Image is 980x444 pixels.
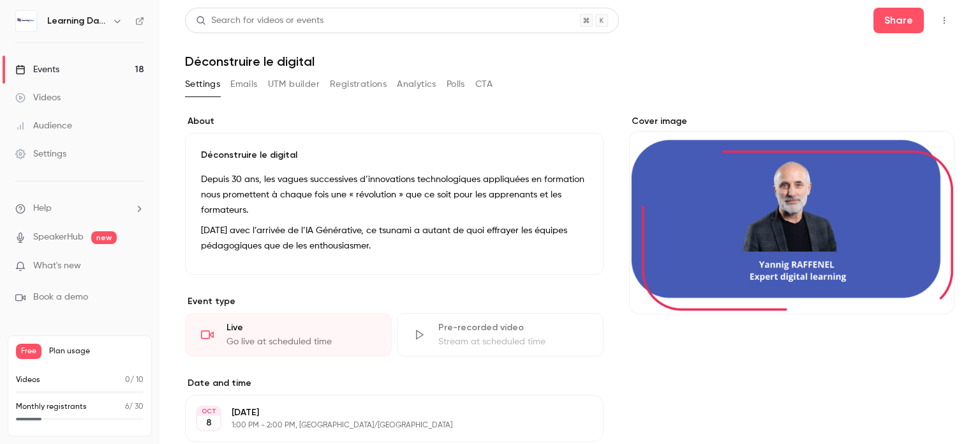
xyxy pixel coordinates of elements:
[16,344,41,359] span: Free
[232,420,536,431] p: 1:00 PM - 2:00 PM, [GEOGRAPHIC_DATA]/[GEOGRAPHIC_DATA]
[226,335,376,348] div: Go live at scheduled time
[16,401,87,413] p: Monthly registrants
[230,74,257,95] button: Emails
[15,202,144,215] li: help-dropdown-opener
[49,346,144,356] span: Plan usage
[15,63,59,76] div: Events
[185,313,392,356] div: LiveGo live at scheduled time
[197,407,220,416] div: OCT
[125,403,129,411] span: 6
[201,223,588,254] p: [DATE] avec l’arrivée de l’IA Générative, ce tsunami a autant de quoi effrayer les équipes pédago...
[629,115,954,314] section: Cover image
[397,74,436,95] button: Analytics
[438,321,588,334] div: Pre-recorded video
[185,54,954,69] h1: Déconstruire le digital
[33,231,84,244] a: SpeakerHub
[185,74,220,95] button: Settings
[33,259,81,273] span: What's new
[16,374,40,386] p: Videos
[201,172,588,218] p: Depuis 30 ans, les vagues successives d’innovations technologiques appliquées en formation nous p...
[47,15,107,27] h6: Learning Days
[125,376,130,384] span: 0
[129,261,144,272] iframe: Noticeable Trigger
[447,74,465,95] button: Polls
[33,202,52,215] span: Help
[15,148,66,160] div: Settings
[16,11,36,31] img: Learning Days
[185,377,604,390] label: Date and time
[125,401,144,413] p: / 30
[475,74,493,95] button: CTA
[873,8,924,33] button: Share
[185,115,604,128] label: About
[232,406,536,419] p: [DATE]
[15,119,72,132] div: Audience
[629,115,954,128] label: Cover image
[33,291,88,304] span: Book a demo
[397,313,604,356] div: Pre-recorded videoStream at scheduled time
[185,295,604,308] p: Event type
[438,335,588,348] div: Stream at scheduled time
[268,74,320,95] button: UTM builder
[15,91,61,104] div: Videos
[226,321,376,334] div: Live
[91,231,117,244] span: new
[125,374,144,386] p: / 10
[201,149,588,162] p: Déconstruire le digital
[206,417,212,429] p: 8
[330,74,387,95] button: Registrations
[196,14,323,27] div: Search for videos or events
